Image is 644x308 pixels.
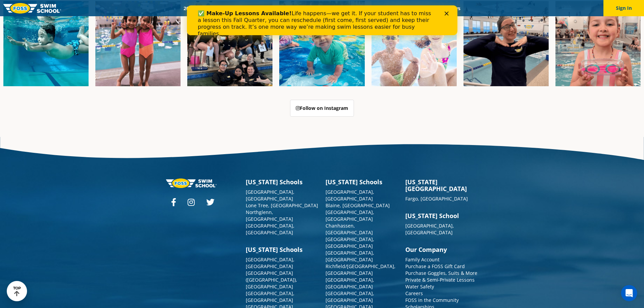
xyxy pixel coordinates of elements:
[326,179,399,185] h3: [US_STATE] Schools
[405,222,454,236] a: [GEOGRAPHIC_DATA], [GEOGRAPHIC_DATA]
[405,195,468,202] a: Fargo, [GEOGRAPHIC_DATA]
[326,290,374,303] a: [GEOGRAPHIC_DATA], [GEOGRAPHIC_DATA]
[405,283,434,290] a: Water Safety
[326,189,374,202] a: [GEOGRAPHIC_DATA], [GEOGRAPHIC_DATA]
[326,209,374,222] a: [GEOGRAPHIC_DATA], [GEOGRAPHIC_DATA]
[405,246,478,253] h3: Our Company
[463,1,549,86] img: Fa25-Website-Images-9-600x600.jpg
[326,222,373,236] a: Chanhassen, [GEOGRAPHIC_DATA]
[11,5,104,11] b: ✅ Make-Up Lessons Available!
[178,5,220,11] a: 2025 Calendar
[326,263,396,276] a: Richfield/[GEOGRAPHIC_DATA], [GEOGRAPHIC_DATA]
[3,3,61,14] img: FOSS Swim School Logo
[326,236,374,249] a: [GEOGRAPHIC_DATA], [GEOGRAPHIC_DATA]
[187,5,457,35] iframe: Intercom live chat banner
[326,277,374,290] a: [GEOGRAPHIC_DATA], [GEOGRAPHIC_DATA]
[405,297,459,303] a: FOSS in the Community
[405,277,475,283] a: Private & Semi-Private Lessons
[326,202,390,209] a: Blaine, [GEOGRAPHIC_DATA]
[555,1,641,86] img: Fa25-Website-Images-14-600x600.jpg
[3,1,89,86] img: Fa25-Website-Images-1-600x600.png
[258,6,264,10] div: Close
[246,290,294,303] a: [GEOGRAPHIC_DATA], [GEOGRAPHIC_DATA]
[405,290,423,297] a: Careers
[246,270,297,290] a: [GEOGRAPHIC_DATA] ([GEOGRAPHIC_DATA]), [GEOGRAPHIC_DATA]
[246,246,319,253] h3: [US_STATE] Schools
[405,270,477,276] a: Purchase Goggles, Suits & More
[246,256,294,269] a: [GEOGRAPHIC_DATA], [GEOGRAPHIC_DATA]
[405,256,439,263] a: Family Account
[438,5,466,11] a: Careers
[187,1,272,86] img: Fa25-Website-Images-2-600x600.png
[372,1,457,86] img: FCC_FOSS_GeneralShoot_May_FallCampaign_lowres-9556-600x600.jpg
[246,222,294,236] a: [GEOGRAPHIC_DATA], [GEOGRAPHIC_DATA]
[95,1,181,86] img: Fa25-Website-Images-8-600x600.jpg
[220,5,248,11] a: Schools
[345,5,417,11] a: Swim Like [PERSON_NAME]
[246,209,293,222] a: Northglenn, [GEOGRAPHIC_DATA]
[248,5,308,11] a: Swim Path® Program
[279,1,364,86] img: Fa25-Website-Images-600x600.png
[290,100,354,117] a: Follow on Instagram
[326,250,374,263] a: [GEOGRAPHIC_DATA], [GEOGRAPHIC_DATA]
[246,189,294,202] a: [GEOGRAPHIC_DATA], [GEOGRAPHIC_DATA]
[166,179,217,188] img: Foss-logo-horizontal-white.svg
[13,286,21,297] div: TOP
[417,5,438,11] a: Blog
[246,202,318,209] a: Lone Tree, [GEOGRAPHIC_DATA]
[405,263,465,269] a: Purchase a FOSS Gift Card
[405,212,478,219] h3: [US_STATE] School
[11,5,249,32] div: Life happens—we get it. If your student has to miss a lesson this Fall Quarter, you can reschedul...
[246,179,319,185] h3: [US_STATE] Schools
[308,5,345,11] a: About FOSS
[405,179,478,192] h3: [US_STATE][GEOGRAPHIC_DATA]
[621,285,637,301] iframe: Intercom live chat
